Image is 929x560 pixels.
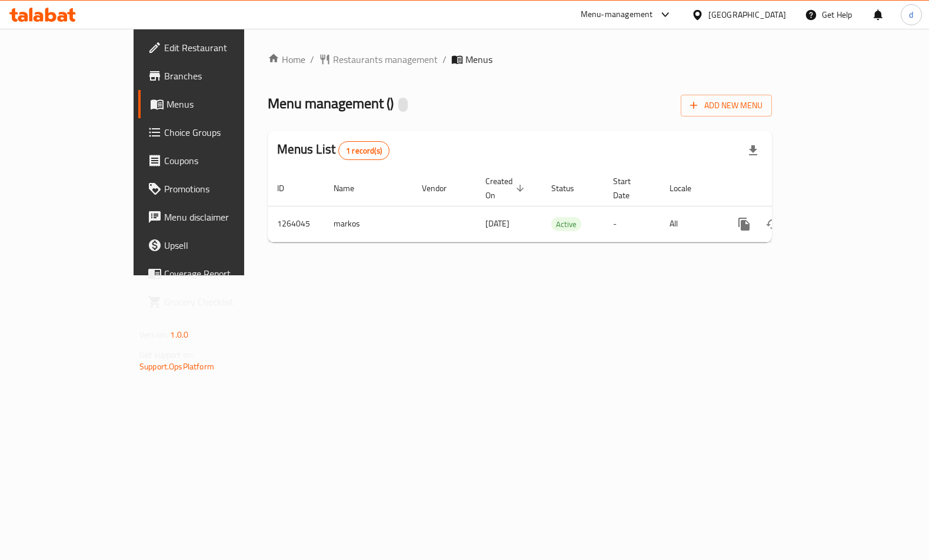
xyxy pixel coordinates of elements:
[164,210,279,224] span: Menu disclaimer
[138,175,289,203] a: Promotions
[442,52,447,66] li: /
[164,154,279,168] span: Coupons
[485,216,510,231] span: [DATE]
[268,206,324,242] td: 1264045
[268,90,394,116] span: Menu management ( )
[138,34,289,62] a: Edit Restaurant
[139,327,168,342] span: Version:
[164,125,279,139] span: Choice Groups
[708,8,786,21] div: [GEOGRAPHIC_DATA]
[170,327,188,342] span: 1.0.0
[670,181,707,195] span: Locale
[164,41,279,55] span: Edit Restaurant
[551,218,581,231] span: Active
[164,69,279,83] span: Branches
[758,210,787,238] button: Change Status
[138,62,289,90] a: Branches
[581,8,653,22] div: Menu-management
[277,181,299,195] span: ID
[613,174,646,202] span: Start Date
[604,206,660,242] td: -
[681,95,772,116] button: Add New Menu
[164,295,279,309] span: Grocery Checklist
[310,52,314,66] li: /
[138,203,289,231] a: Menu disclaimer
[465,52,492,66] span: Menus
[319,52,438,66] a: Restaurants management
[909,8,913,21] span: d
[139,359,214,374] a: Support.OpsPlatform
[324,206,412,242] td: markos
[333,52,438,66] span: Restaurants management
[339,145,389,156] span: 1 record(s)
[551,217,581,231] div: Active
[551,181,590,195] span: Status
[485,174,528,202] span: Created On
[138,259,289,288] a: Coverage Report
[422,181,462,195] span: Vendor
[138,118,289,146] a: Choice Groups
[721,171,853,206] th: Actions
[138,90,289,118] a: Menus
[660,206,721,242] td: All
[164,182,279,196] span: Promotions
[277,141,389,160] h2: Menus List
[690,98,762,113] span: Add New Menu
[167,97,279,111] span: Menus
[268,171,853,242] table: enhanced table
[138,146,289,175] a: Coupons
[138,288,289,316] a: Grocery Checklist
[730,210,758,238] button: more
[164,238,279,252] span: Upsell
[139,347,194,362] span: Get support on:
[268,52,772,66] nav: breadcrumb
[338,141,389,160] div: Total records count
[334,181,369,195] span: Name
[739,136,767,165] div: Export file
[164,266,279,281] span: Coverage Report
[138,231,289,259] a: Upsell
